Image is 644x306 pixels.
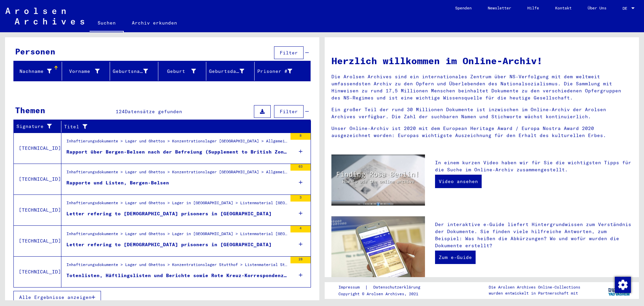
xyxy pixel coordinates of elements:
[209,66,254,77] div: Geburtsdatum
[5,8,84,25] img: Arolsen_neg.svg
[274,105,304,118] button: Filter
[274,46,304,59] button: Filter
[113,68,148,75] div: Geburtsname
[15,45,55,57] div: Personen
[338,284,428,291] div: |
[66,179,169,186] div: Rapporte und Listen, Bergen-Belsen
[14,164,61,194] td: [TECHNICAL_ID]
[435,221,632,249] p: Der interaktive e-Guide liefert Hintergrundwissen zum Verständnis der Dokumente. Sie finden viele...
[257,66,303,77] div: Prisoner #
[290,133,311,140] div: 8
[368,284,428,291] a: Datenschutzerklärung
[280,108,298,115] span: Filter
[15,104,45,116] div: Themen
[290,257,311,263] div: 28
[14,256,61,287] td: [TECHNICAL_ID]
[331,106,632,120] p: Ein großer Teil der rund 30 Millionen Dokumente ist inzwischen im Online-Archiv der Arolsen Archi...
[280,50,298,56] span: Filter
[161,66,206,77] div: Geburt‏
[331,73,632,101] p: Die Arolsen Archives sind ein internationales Zentrum über NS-Verfolgung mit dem weltweit umfasse...
[16,68,52,75] div: Nachname
[16,123,53,130] div: Signature
[16,121,61,132] div: Signature
[290,226,311,232] div: 4
[66,138,287,147] div: Inhaftierungsdokumente > Lager und Ghettos > Konzentrationslager [GEOGRAPHIC_DATA] > Allgemeine I...
[16,66,62,77] div: Nachname
[435,159,632,173] p: In einem kurzen Video haben wir für Sie die wichtigsten Tipps für die Suche im Online-Archiv zusa...
[66,262,287,271] div: Inhaftierungsdokumente > Lager und Ghettos > Konzentrationslager Stutthof > Listenmaterial Stutthof
[614,276,631,293] div: Zustimmung ändern
[14,225,61,256] td: [TECHNICAL_ID]
[331,54,632,68] h1: Herzlich willkommen im Online-Archiv!
[110,62,158,81] mat-header-cell: Geburtsname
[66,241,272,248] div: Letter refering to [DEMOGRAPHIC_DATA] prisoners in [GEOGRAPHIC_DATA]
[290,195,311,202] div: 3
[255,62,311,81] mat-header-cell: Prisoner #
[14,194,61,225] td: [TECHNICAL_ID]
[331,125,632,139] p: Unser Online-Archiv ist 2020 mit dem European Heritage Award / Europa Nostra Award 2020 ausgezeic...
[161,68,196,75] div: Geburt‏
[489,284,580,290] p: Die Arolsen Archives Online-Collections
[158,62,207,81] mat-header-cell: Geburt‏
[116,108,125,115] span: 124
[66,231,287,240] div: Inhaftierungsdokumente > Lager und Ghettos > Lager in [GEOGRAPHIC_DATA] > Listenmaterial [GEOGRAP...
[206,62,255,81] mat-header-cell: Geburtsdatum
[623,6,630,11] span: DE
[615,277,631,293] img: Zustimmung ändern
[66,210,272,217] div: Letter refering to [DEMOGRAPHIC_DATA] prisoners in [GEOGRAPHIC_DATA]
[338,291,428,297] p: Copyright © Arolsen Archives, 2021
[607,282,632,299] img: yv_logo.png
[331,155,425,206] img: video.jpg
[66,169,287,178] div: Inhaftierungsdokumente > Lager und Ghettos > Konzentrationslager [GEOGRAPHIC_DATA] > Allgemeine I...
[66,200,287,209] div: Inhaftierungsdokumente > Lager und Ghettos > Lager in [GEOGRAPHIC_DATA] > Listenmaterial [GEOGRAP...
[257,68,292,75] div: Prisoner #
[62,62,110,81] mat-header-cell: Vorname
[66,272,287,279] div: Totenlisten, Häftlingslisten und Berichte sowie Rote Kreuz-Korrespondenz (Nachkriegsaufstellung)
[14,62,62,81] mat-header-cell: Nachname
[209,68,244,75] div: Geburtsdatum
[19,294,92,300] span: Alle Ergebnisse anzeigen
[113,66,158,77] div: Geburtsname
[489,290,580,296] p: wurden entwickelt in Partnerschaft mit
[13,291,101,304] button: Alle Ergebnisse anzeigen
[290,164,311,171] div: 63
[125,108,182,115] span: Datensätze gefunden
[435,175,482,188] a: Video ansehen
[90,15,124,32] a: Suchen
[66,148,287,156] div: Rapport über Bergen-Belsen nach der Befreiung (Supplement to British Zone Review) [DATE]
[435,251,476,264] a: Zum e-Guide
[14,133,61,164] td: [TECHNICAL_ID]
[64,121,303,132] div: Titel
[331,216,425,279] img: eguide.jpg
[65,68,100,75] div: Vorname
[124,15,185,31] a: Archiv erkunden
[64,123,294,130] div: Titel
[65,66,110,77] div: Vorname
[338,284,365,291] a: Impressum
